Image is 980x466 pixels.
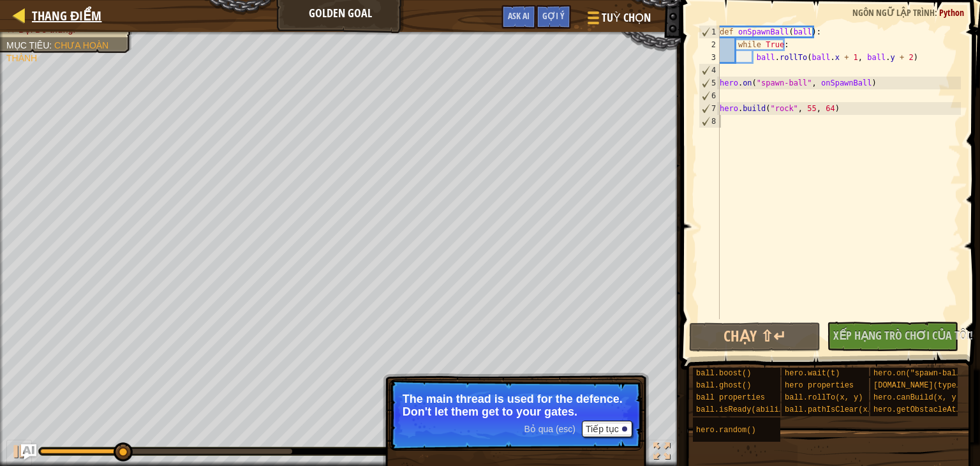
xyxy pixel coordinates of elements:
div: 6 [699,89,720,102]
span: ball.pathIsClear(x, y) [785,405,886,414]
span: Xếp hạng trò chơi của tôi! [833,327,973,343]
button: Chạy ⇧↵ [689,322,820,352]
span: ball.ghost() [696,381,751,390]
span: Ask AI [508,10,530,22]
span: ball.isReady(ability) [696,405,792,414]
button: Xếp hạng trò chơi của tôi! [827,322,958,351]
span: Python [939,6,964,19]
p: The main thread is used for the defence. Don't let them get to your gates. [403,393,629,418]
span: Tuỳ chọn [602,10,651,26]
span: : [49,40,54,50]
span: hero properties [785,381,854,390]
span: hero.canBuild(x, y) [873,393,961,402]
span: Gợi ý [542,10,565,22]
span: ball.rollTo(x, y) [785,393,863,402]
a: Thang điểm [26,7,101,24]
span: Mục tiêu [6,40,49,50]
div: 7 [699,102,720,115]
span: Bỏ qua (esc) [524,424,575,434]
span: Ngôn ngữ lập trình [852,6,935,19]
button: Tuỳ chọn [577,5,658,35]
span: Thang điểm [32,7,101,24]
div: 4 [699,64,720,77]
span: hero.wait(t) [785,369,840,378]
button: Ask AI [21,444,36,460]
div: 2 [699,38,720,51]
button: Tiếp tục [582,421,632,437]
div: 3 [699,51,720,64]
span: hero.random() [696,426,756,435]
button: Bật tắt chế độ toàn màn hình [649,440,674,466]
div: 1 [699,26,720,38]
button: Ctrl + P: Play [6,440,32,466]
button: Ask AI [501,5,536,29]
div: 5 [699,77,720,89]
span: : [935,6,939,19]
span: ball.boost() [696,369,751,378]
span: Chưa hoàn thành [6,40,108,63]
span: ball properties [696,393,765,402]
div: 8 [699,115,720,128]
